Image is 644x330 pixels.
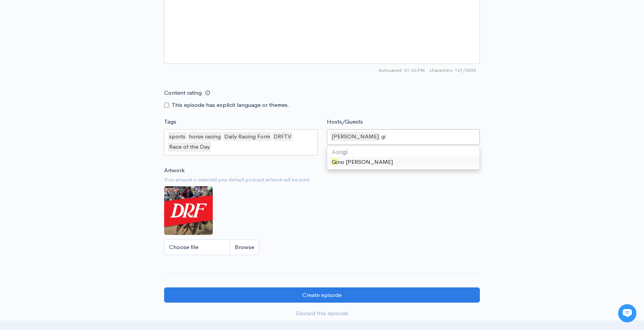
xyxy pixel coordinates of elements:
div: [PERSON_NAME] [331,132,380,141]
div: Daily Racing Form [223,132,271,141]
span: Autosaved: 01:26 PM [378,67,425,74]
label: Tags [164,117,176,126]
input: Create episode [164,287,480,303]
div: DRFTV [272,132,293,141]
label: Content rating [164,85,202,101]
input: Search articles [22,143,136,158]
div: sports [168,132,187,141]
label: Hosts/Guests [327,117,363,126]
label: Artwork [164,166,185,175]
div: no [PERSON_NAME] [327,157,480,168]
div: Race of the Day [168,142,211,152]
a: Discard this episode [164,306,480,321]
button: New conversation [12,101,140,116]
strong: gi [342,148,348,155]
p: Find an answer quickly [10,130,142,140]
h2: Just let us know if you need anything and we'll be happy to help! 🙂 [11,51,141,87]
small: If no artwork is selected your default podcast artwork will be used [164,176,480,184]
iframe: gist-messenger-bubble-iframe [618,304,636,322]
label: This episode has explicit language or themes. [172,101,290,109]
div: Add … [327,148,480,157]
span: New conversation [49,105,91,111]
h1: Hi 👋 [11,37,141,49]
span: Gi [332,158,337,165]
div: horse racing [188,132,222,141]
span: 107/2000 [429,67,476,74]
